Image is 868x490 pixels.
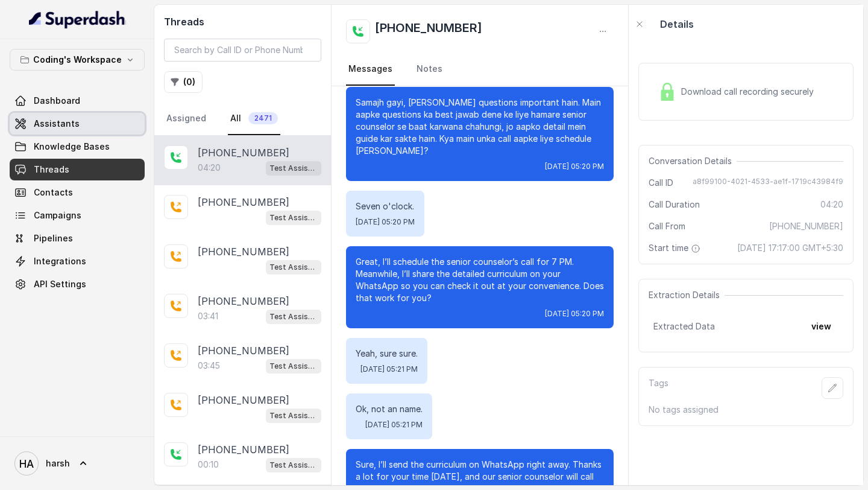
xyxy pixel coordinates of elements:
img: Lock Icon [658,83,676,101]
a: Dashboard [10,90,145,112]
span: Conversation Details [649,155,737,167]
span: a8f99100-4021-4533-ae1f-1719c43984f9 [693,177,843,189]
p: [PHONE_NUMBER] [198,294,289,308]
p: Yeah, sure sure. [356,348,418,360]
span: Integrations [34,255,86,267]
p: [PHONE_NUMBER] [198,343,289,358]
a: All2471 [228,103,280,135]
p: Test Assistant- 2 [269,410,318,422]
p: Tags [649,377,668,399]
input: Search by Call ID or Phone Number [164,39,321,62]
span: [DATE] 17:17:00 GMT+5:30 [737,242,843,254]
span: Call From [649,220,685,232]
span: Call Duration [649,199,700,211]
p: Details [660,17,694,31]
span: 04:20 [820,199,843,211]
p: 00:10 [198,459,219,471]
p: Coding's Workspace [33,52,122,67]
span: Download call recording securely [681,86,819,98]
span: [DATE] 05:20 PM [356,217,415,227]
p: 03:45 [198,360,220,372]
span: Contacts [34,186,73,199]
p: Test Assistant- 2 [269,459,318,471]
p: 03:41 [198,310,218,322]
a: Threads [10,159,145,180]
span: Assistants [34,118,80,130]
p: Test Assistant- 2 [269,212,318,224]
span: Call ID [649,177,673,189]
p: [PHONE_NUMBER] [198,244,289,259]
p: Test Assistant- 2 [269,311,318,323]
a: Knowledge Bases [10,136,145,157]
p: Test Assistant- 2 [269,162,318,174]
a: Pipelines [10,227,145,249]
span: Pipelines [34,232,73,244]
span: Campaigns [34,209,81,221]
span: Extracted Data [653,320,715,332]
p: Test Assistant- 2 [269,261,318,273]
p: 04:20 [198,162,221,174]
p: [PHONE_NUMBER] [198,442,289,457]
img: light.svg [29,10,126,29]
a: Messages [346,53,395,86]
span: [PHONE_NUMBER] [769,220,843,232]
p: [PHONE_NUMBER] [198,145,289,160]
button: Coding's Workspace [10,49,145,71]
h2: [PHONE_NUMBER] [375,19,482,43]
span: [DATE] 05:20 PM [545,309,604,319]
nav: Tabs [346,53,614,86]
a: Campaigns [10,205,145,226]
span: Knowledge Bases [34,141,110,153]
span: 2471 [248,112,278,124]
span: harsh [46,457,70,469]
p: Samajh gayi, [PERSON_NAME] questions important hain. Main aapke questions ka best jawab dene ke l... [356,97,604,157]
span: Threads [34,164,69,176]
span: API Settings [34,278,86,290]
a: Notes [414,53,445,86]
a: Contacts [10,182,145,203]
a: Assistants [10,113,145,135]
span: [DATE] 05:21 PM [360,364,418,374]
p: No tags assigned [649,404,843,416]
button: (0) [164,71,203,93]
p: [PHONE_NUMBER] [198,393,289,407]
p: Great, I’ll schedule the senior counselor’s call for 7 PM. Meanwhile, I’ll share the detailed cur... [356,256,604,304]
text: HA [19,457,34,470]
nav: Tabs [164,103,321,135]
p: Seven o'clock. [356,200,415,212]
button: view [804,316,838,337]
a: Assigned [164,103,209,135]
a: Integrations [10,250,145,272]
a: API Settings [10,273,145,295]
h2: Threads [164,14,321,29]
p: [PHONE_NUMBER] [198,195,289,209]
span: [DATE] 05:20 PM [545,162,604,171]
p: Test Assistant- 2 [269,360,318,372]
span: Dashboard [34,95,80,107]
span: Start time [649,242,703,254]
p: Ok, not an name. [356,403,423,415]
span: [DATE] 05:21 PM [365,420,423,430]
a: harsh [10,447,145,480]
span: Extraction Details [649,289,725,301]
